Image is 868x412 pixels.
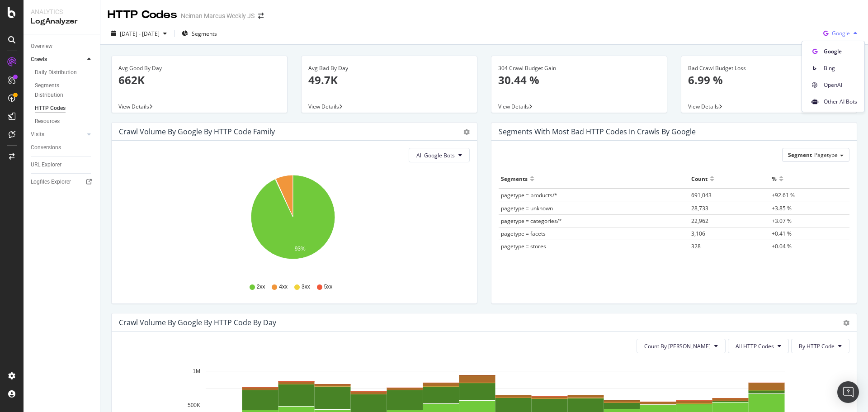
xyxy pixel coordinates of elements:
span: pagetype = stores [501,242,546,250]
span: 3xx [302,283,310,291]
div: Visits [31,130,44,139]
a: Resources [35,117,94,126]
span: pagetype = unknown [501,204,553,212]
button: Count By [PERSON_NAME] [637,339,726,353]
button: [DATE] - [DATE] [108,26,170,41]
div: Neiman Marcus Weekly JS [181,11,255,20]
div: HTTP Codes [35,104,66,113]
p: 30.44 % [498,72,660,88]
span: pagetype = categories/* [501,217,562,225]
button: By HTTP Code [791,339,849,353]
div: Daily Distribution [35,68,77,77]
div: Segments Distribution [35,81,85,100]
span: pagetype = products/* [501,191,557,199]
span: Count By Day [644,342,711,350]
button: All Google Bots [409,148,470,162]
a: Overview [31,42,94,51]
text: 1M [193,368,200,374]
span: Pagetype [814,151,838,159]
a: Visits [31,130,85,139]
span: By HTTP Code [799,342,835,350]
div: LogAnalyzer [31,16,93,27]
span: +3.85 % [772,204,792,212]
a: Crawls [31,55,85,64]
span: All HTTP Codes [736,342,774,350]
div: gear [463,129,470,135]
span: View Details [688,103,719,110]
div: URL Explorer [31,160,61,170]
div: Crawls [31,55,47,64]
span: 2xx [257,283,265,291]
p: 662K [118,72,280,88]
a: Conversions [31,143,94,152]
span: View Details [118,103,149,110]
span: [DATE] - [DATE] [120,30,160,38]
span: Google [824,47,857,56]
span: View Details [308,103,339,110]
div: Segments [501,171,528,186]
span: 5xx [324,283,333,291]
div: % [772,171,777,186]
span: pagetype = facets [501,230,546,237]
button: All HTTP Codes [728,339,789,353]
button: Segments [178,26,221,41]
div: Crawl Volume by google by HTTP Code Family [119,127,275,136]
a: URL Explorer [31,160,94,170]
div: arrow-right-arrow-left [258,13,264,19]
span: View Details [498,103,529,110]
span: +92.61 % [772,191,795,199]
div: Crawl Volume by google by HTTP Code by Day [119,318,276,327]
span: 28,733 [691,204,708,212]
a: Daily Distribution [35,68,94,77]
div: Logfiles Explorer [31,177,71,187]
span: Bing [824,64,857,72]
span: +0.04 % [772,242,792,250]
span: Segments [192,30,217,38]
a: Logfiles Explorer [31,177,94,187]
span: Segment [788,151,812,159]
div: Open Intercom Messenger [837,381,859,403]
span: +3.07 % [772,217,792,225]
span: Other AI Bots [824,98,857,106]
span: Google [832,29,850,37]
div: Avg Good By Day [118,64,280,72]
div: HTTP Codes [108,7,177,23]
div: Resources [35,117,60,126]
p: 6.99 % [688,72,850,88]
span: 22,962 [691,217,708,225]
div: Conversions [31,143,61,152]
div: Avg Bad By Day [308,64,470,72]
div: 304 Crawl Budget Gain [498,64,660,72]
p: 49.7K [308,72,470,88]
text: 500K [188,402,200,408]
div: Bad Crawl Budget Loss [688,64,850,72]
div: Analytics [31,7,93,16]
div: Overview [31,42,52,51]
text: 93% [295,246,306,252]
span: 691,043 [691,191,712,199]
div: Segments with most bad HTTP codes in Crawls by google [499,127,696,136]
div: Count [691,171,708,186]
div: gear [843,320,849,326]
span: 328 [691,242,701,250]
span: 4xx [279,283,288,291]
span: 3,106 [691,230,705,237]
svg: A chart. [119,170,467,275]
span: All Google Bots [416,152,455,159]
span: +0.41 % [772,230,792,237]
span: OpenAI [824,81,857,89]
button: Google [820,26,861,41]
a: Segments Distribution [35,81,94,100]
a: HTTP Codes [35,104,94,113]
